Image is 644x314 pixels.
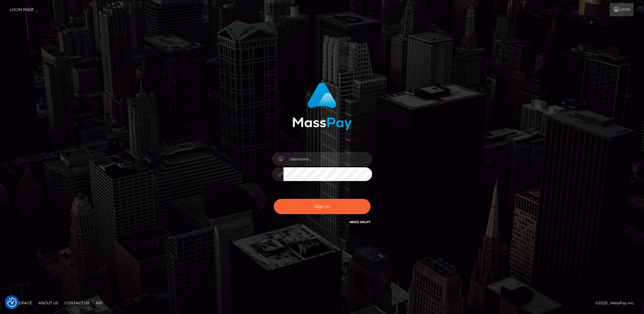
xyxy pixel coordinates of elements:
[7,298,17,307] button: Consent Preferences
[610,3,633,16] a: Login
[93,298,105,308] a: API
[7,298,35,308] a: Homepage
[274,199,371,214] button: Sign in
[7,298,17,307] img: Revisit consent button
[10,3,34,16] a: Login Page
[595,300,639,307] div: © 2025 , MassPay Inc.
[36,298,61,308] a: About Us
[62,298,92,308] a: Contact Us
[350,220,371,224] a: Need Help?
[293,82,352,130] img: MassPay Login
[283,152,372,166] input: Username...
